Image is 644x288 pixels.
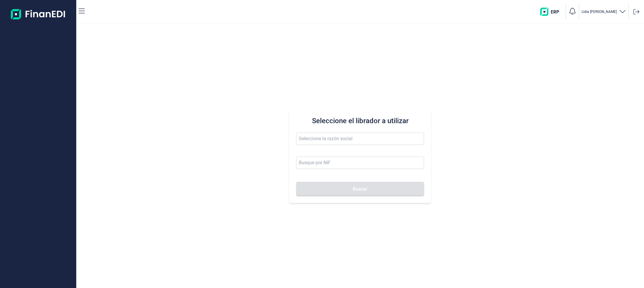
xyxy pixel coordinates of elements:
p: Lidia [PERSON_NAME] [582,9,617,14]
button: Lidia [PERSON_NAME] [582,8,626,16]
input: Busque por NIF [296,157,424,169]
img: Logo de aplicación [11,5,66,23]
span: Buscar [353,187,367,191]
img: erp [540,8,563,16]
input: Seleccione la razón social [296,133,424,145]
h3: Seleccione el librador a utilizar [296,116,424,126]
button: Buscar [296,182,424,196]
